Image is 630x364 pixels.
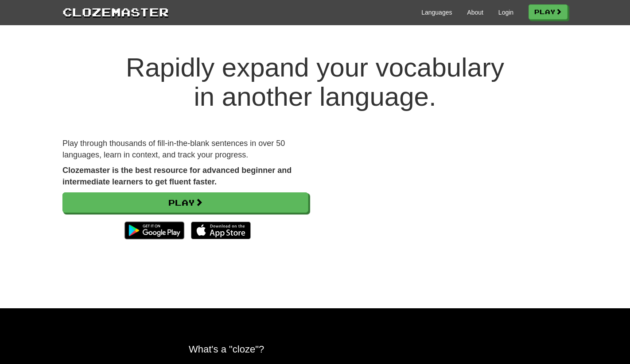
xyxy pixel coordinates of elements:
[120,217,189,244] img: Get it on Google Play
[62,166,292,186] strong: Clozemaster is the best resource for advanced beginner and intermediate learners to get fluent fa...
[529,4,568,19] a: Play
[62,192,308,213] a: Play
[191,222,251,239] img: Download_on_the_App_Store_Badge_US-UK_135x40-25178aeef6eb6b83b96f5f2d004eda3bffbb37122de64afbaef7...
[421,8,452,17] a: Languages
[467,8,483,17] a: About
[189,344,441,355] h2: What's a "cloze"?
[62,4,169,20] a: Clozemaster
[62,138,308,161] p: Play through thousands of fill-in-the-blank sentences in over 50 languages, learn in context, and...
[498,8,513,17] a: Login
